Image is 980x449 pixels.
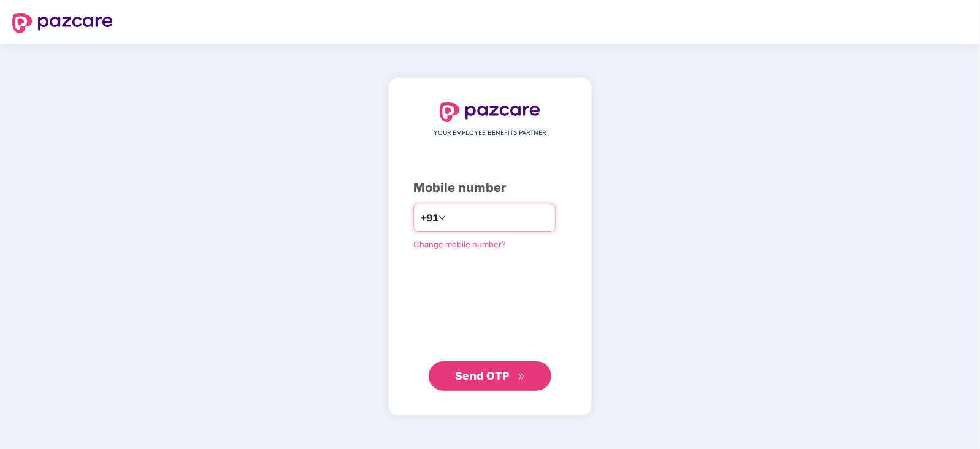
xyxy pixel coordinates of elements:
[455,369,510,382] span: Send OTP
[12,13,113,33] img: logo
[413,178,567,198] div: Mobile number
[434,128,546,138] span: YOUR EMPLOYEE BENEFITS PARTNER
[518,373,526,381] span: double-right
[413,239,506,249] a: Change mobile number?
[420,210,438,226] span: +91
[429,361,551,391] button: Send OTPdouble-right
[438,214,446,221] span: down
[440,102,540,122] img: logo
